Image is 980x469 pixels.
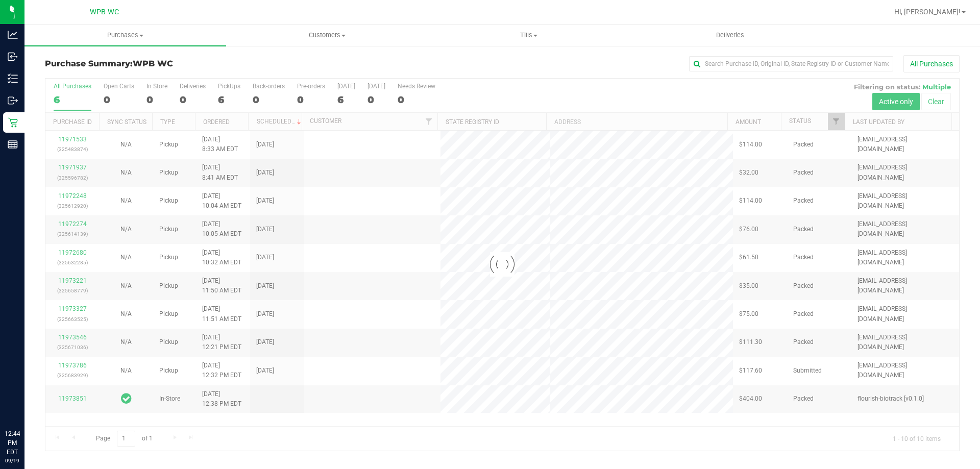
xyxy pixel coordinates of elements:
inline-svg: Analytics [8,30,18,40]
inline-svg: Reports [8,139,18,150]
span: Purchases [24,31,226,40]
iframe: Resource center [10,387,41,418]
inline-svg: Outbound [8,95,18,106]
a: Purchases [24,24,226,46]
inline-svg: Inventory [8,73,18,84]
button: All Purchases [903,55,960,72]
span: Deliveries [702,31,758,40]
span: Tills [428,31,629,40]
inline-svg: Retail [8,117,18,128]
h3: Purchase Summary: [45,59,350,68]
span: WPB WC [90,8,119,16]
a: Tills [428,24,629,46]
p: 09/19 [5,457,20,464]
a: Customers [226,24,428,46]
inline-svg: Inbound [8,52,18,62]
a: Deliveries [629,24,831,46]
p: 12:44 PM EDT [5,429,20,457]
span: WPB WC [133,59,173,68]
span: Customers [227,31,427,40]
span: Hi, [PERSON_NAME]! [894,8,961,16]
input: Search Purchase ID, Original ID, State Registry ID or Customer Name... [689,56,893,71]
